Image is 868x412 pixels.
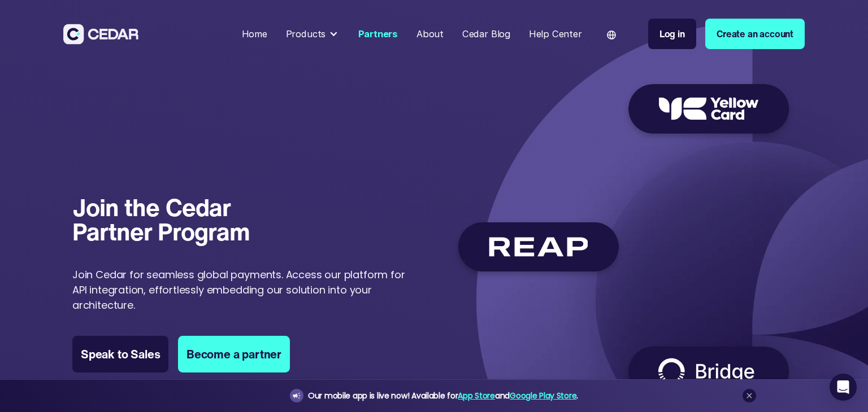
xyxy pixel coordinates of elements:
img: world icon [607,30,616,40]
a: Log in [648,19,696,50]
div: Help Center [529,27,582,41]
a: Create an account [705,19,805,50]
a: Help Center [524,21,587,47]
div: Cedar Blog [462,27,510,41]
a: Cedar Blog [458,21,515,47]
div: Products [286,27,326,41]
a: Home [237,21,272,47]
div: Partners [358,27,398,41]
a: About [412,21,448,47]
div: Home [242,27,267,41]
div: Products [281,23,344,46]
a: Speak to Sales [72,336,168,373]
h1: Join the Cedar Partner Program [72,195,272,243]
a: App Store [458,390,494,401]
img: announcement [292,391,301,400]
p: Join Cedar for seamless global payments. Access our platform for API integration, effortlessly em... [72,267,405,313]
div: Open Intercom Messenger [830,374,857,401]
div: Our mobile app is live now! Available for and . [308,389,578,403]
div: About [416,27,444,41]
a: Google Play Store [510,390,576,401]
a: Partners [353,21,402,47]
a: Become a partner [178,336,290,373]
div: Log in [659,27,685,41]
